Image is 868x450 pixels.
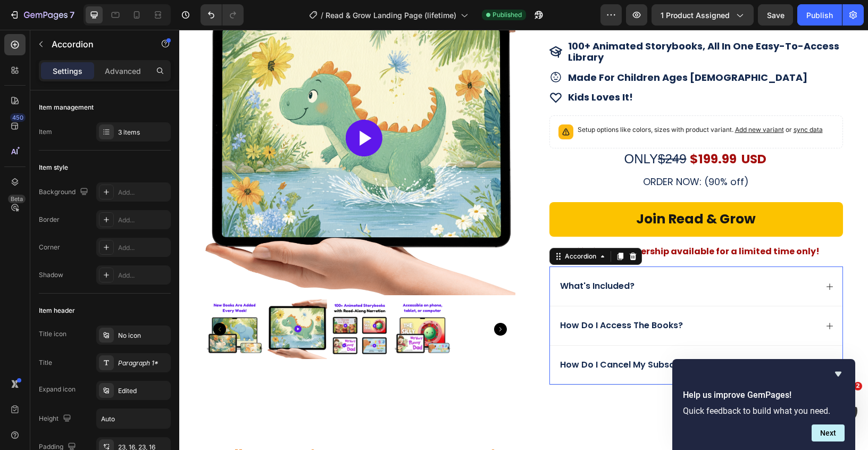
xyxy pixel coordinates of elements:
div: Rich Text Editor. Editing area: main [379,249,457,264]
div: Height [39,412,73,426]
p: Quick feedback to build what you need. [683,406,845,416]
div: Add... [118,188,168,197]
div: Item [39,127,52,137]
strong: 100+ animated storybooks, all in one easy-to-access library [389,10,660,35]
span: Published [493,10,522,20]
button: Carousel Next Arrow [315,293,328,306]
span: sync data [614,96,644,104]
span: ONLY [445,122,507,136]
p: USD [562,122,587,137]
div: Paragraph 1* [118,359,168,368]
h2: Help us improve GemPages! [683,389,845,402]
div: No icon [118,331,168,340]
span: Add new variant [556,96,605,104]
button: 7 [4,4,79,26]
div: Add... [118,243,168,253]
button: Join Read &amp; Grow [370,172,664,207]
div: Title icon [39,329,66,339]
div: Publish [806,10,833,21]
p: How Do I Access The Books? [381,290,504,302]
div: Rich Text Editor. Editing area: main [379,328,530,343]
div: Rich Text Editor. Editing area: main [379,289,505,303]
div: Title [39,358,52,368]
p: Setup options like colors, sizes with product variant. [398,95,644,105]
div: Edited [118,386,168,396]
div: Add... [118,215,168,225]
div: Shadow [39,270,63,280]
div: Item header [39,306,75,315]
input: Auto [97,409,170,428]
div: Border [39,215,60,224]
span: or [605,96,644,104]
button: Next question [812,424,845,441]
p: Accordion [52,38,142,51]
div: Corner [39,243,60,252]
div: Item management [39,103,94,112]
div: Accordion [383,222,419,231]
div: Undo/Redo [201,4,244,26]
span: Read & Grow Landing Page (lifetime) [325,10,456,21]
span: ORDER NOW: (90% off) [464,145,570,159]
button: Save [758,4,793,26]
button: Hide survey [832,368,845,380]
div: Expand icon [39,385,76,394]
div: 450 [10,113,26,122]
strong: made for children ages [DEMOGRAPHIC_DATA] [389,41,628,54]
div: Add... [118,271,168,280]
span: / [321,10,323,21]
p: Settings [53,65,82,77]
p: What's Included? [381,251,455,262]
div: $199.99 [510,121,558,138]
strong: kids loves it! [389,61,454,74]
div: Beta [8,195,26,203]
div: Join Read & Grow [457,181,577,198]
span: $249 [479,122,507,136]
div: Help us improve GemPages! [683,368,845,441]
button: Publish [797,4,842,26]
iframe: Design area [179,30,868,450]
p: Advanced [105,65,141,77]
div: 3 items [118,128,168,137]
button: 1 product assigned [652,4,754,26]
strong: Lifetime membership available for a limited time only! [394,215,640,228]
div: Background [39,185,90,199]
p: 7 [70,9,74,21]
span: 1 product assigned [661,10,730,21]
div: Item style [39,163,68,172]
span: 2 [854,382,862,390]
p: How Do I Cancel My Subscription? [381,330,529,341]
span: Save [767,11,784,20]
